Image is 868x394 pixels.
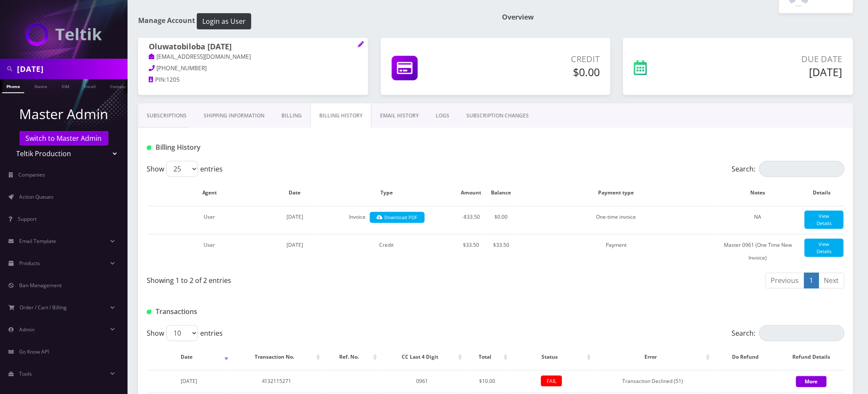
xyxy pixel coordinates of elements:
[149,42,357,52] h1: Oluwatobiloba [DATE]
[106,79,134,92] a: Company
[457,180,486,205] th: Amount
[30,79,51,92] a: Name
[717,234,800,268] td: Master 0961 (One Time New Invoice)
[457,234,486,268] td: $33.50
[138,13,489,29] h1: Manage Account
[502,13,853,21] h1: Overview
[195,103,273,128] a: Shipping Information
[487,234,516,268] td: $33.50
[147,325,223,341] label: Show entries
[804,273,819,288] a: 1
[148,345,230,369] th: Date: activate to sort column ascending
[148,206,272,233] td: User
[166,76,180,83] span: 1205
[717,206,800,233] td: NA
[372,103,427,128] a: EMAIL HISTORY
[166,325,198,341] select: Showentries
[380,345,464,369] th: CC Last 4 Digit: activate to sort column ascending
[458,103,537,128] a: SUBSCRIPTION CHANGES
[286,241,303,248] span: [DATE]
[147,161,223,177] label: Show entries
[231,370,322,392] td: 4132115271
[805,239,844,257] a: View Details
[19,260,40,267] span: Products
[18,215,37,223] span: Support
[759,325,845,341] input: Search:
[2,79,24,93] a: Phone
[484,66,600,78] h5: $0.00
[732,161,845,177] label: Search:
[286,213,303,220] span: [DATE]
[713,345,778,369] th: Do Refund
[20,304,67,311] span: Order / Cart / Billing
[149,76,166,84] a: PIN:
[19,171,45,178] span: Companies
[516,234,716,268] td: Payment
[800,180,844,205] th: Details
[516,206,716,233] td: One-time invoice
[380,370,464,392] td: 0961
[138,103,195,128] a: Subscriptions
[272,180,317,205] th: Date
[484,53,600,66] p: Credit
[805,211,844,229] a: View Details
[273,103,310,128] a: Billing
[323,345,379,369] th: Ref. No.: activate to sort column ascending
[79,79,100,92] a: Email
[819,273,845,288] a: Next
[157,64,207,72] span: [PHONE_NUMBER]
[147,308,371,316] h1: Transactions
[148,180,272,205] th: Agent
[17,61,125,77] input: Search in Company
[318,206,456,233] td: Invoice
[511,345,593,369] th: Status: activate to sort column ascending
[457,206,486,233] td: -$33.50
[796,376,827,387] button: More
[19,348,49,355] span: Go Know API
[487,206,516,233] td: $0.00
[766,273,805,288] a: Previous
[487,180,516,205] th: Balance
[318,180,456,205] th: Type
[19,237,56,245] span: Email Template
[594,345,712,369] th: Error: activate to sort column ascending
[147,310,151,314] img: Transactions
[19,326,34,333] span: Admin
[465,345,510,369] th: Total: activate to sort column ascending
[147,272,489,286] div: Showing 1 to 2 of 2 entries
[310,103,372,128] a: Billing History
[231,345,322,369] th: Transaction No.: activate to sort column ascending
[19,193,54,200] span: Action Queues
[19,282,62,289] span: Ban Management
[516,180,716,205] th: Payment type
[181,377,197,385] span: [DATE]
[166,161,198,177] select: Showentries
[717,180,800,205] th: Notes
[318,234,456,268] td: Credit
[148,234,272,268] td: User
[57,79,74,92] a: SIM
[708,53,842,66] p: Due Date
[427,103,458,128] a: LOGS
[732,325,845,341] label: Search:
[147,143,371,151] h1: Billing History
[541,376,562,386] span: FAIL
[197,13,251,29] button: Login as User
[149,53,251,61] a: [EMAIL_ADDRESS][DOMAIN_NAME]
[370,212,425,223] a: Download PDF
[779,345,844,369] th: Refund Details
[20,131,108,146] a: Switch to Master Admin
[708,66,842,78] h5: [DATE]
[594,370,712,392] td: Transaction Declined (51)
[26,23,102,46] img: Teltik Production
[465,370,510,392] td: $10.00
[759,161,845,177] input: Search:
[195,16,251,25] a: Login as User
[19,370,32,377] span: Tools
